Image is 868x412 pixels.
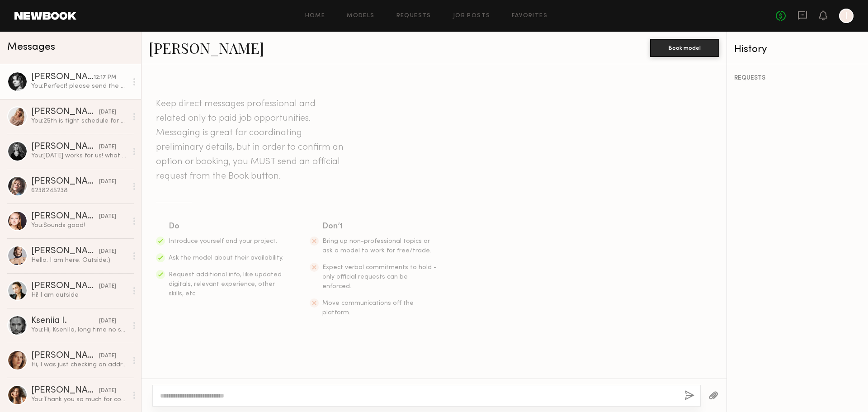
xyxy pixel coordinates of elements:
div: [PERSON_NAME] [31,212,99,221]
div: [DATE] [99,108,116,117]
span: Messages [7,42,55,52]
div: [DATE] [99,317,116,326]
div: [PERSON_NAME] [31,73,94,82]
a: Job Posts [453,13,491,19]
a: [PERSON_NAME] [149,38,264,57]
div: [PERSON_NAME] [31,386,99,395]
div: [DATE] [99,213,116,221]
div: 12:17 PM [94,73,116,82]
span: Ask the model about their availability. [169,255,283,261]
div: You: Perfect! please send the message when you arrive here : ) [31,82,127,90]
div: Hi! I am outside [31,291,127,299]
a: Favorites [512,13,547,19]
div: [DATE] [99,352,116,360]
div: [DATE] [99,282,116,291]
span: Expect verbal commitments to hold - only official requests can be enforced. [322,265,437,289]
div: [PERSON_NAME] [31,351,99,360]
div: You: 25th is tight schedule for us but we'll discuss it again : ) Thanks! [31,117,127,125]
div: [PERSON_NAME] [31,142,99,152]
div: [PERSON_NAME] [31,282,99,291]
div: [DATE] [99,387,116,395]
div: Kseniia I. [31,317,99,326]
a: Requests [396,13,431,19]
header: Keep direct messages professional and related only to paid job opportunities. Messaging is great ... [156,97,346,184]
div: Do [169,220,284,233]
span: Request additional info, like updated digitals, relevant experience, other skills, etc. [169,272,282,297]
div: REQUESTS [734,75,861,81]
span: Introduce yourself and your project. [169,238,277,244]
a: Home [305,13,325,19]
div: Don’t [322,220,438,233]
a: Book model [650,43,719,51]
div: [DATE] [99,247,116,256]
div: [PERSON_NAME] [31,108,99,117]
button: Book model [650,39,719,57]
div: You: Sounds good! [31,221,127,230]
div: 6238245238 [31,186,127,195]
span: Move communications off the platform. [322,300,414,316]
div: You: [DATE] works for us! what time can you come before 4pm? [31,152,127,160]
a: Models [347,13,374,19]
div: You: Hi, KsenIIa, long time no see~ We’re hoping to do a quick casting. Would you be able to come... [31,326,127,334]
div: Hi, I was just checking an address for [DATE]. Is there a suite number ? [31,360,127,369]
a: I [839,9,854,23]
div: You: Thank you so much for coming to the casting this time! Unfortunately, it looks like we won't... [31,395,127,404]
div: [PERSON_NAME] [31,247,99,256]
div: History [734,44,861,55]
span: Bring up non-professional topics or ask a model to work for free/trade. [322,238,431,254]
div: [DATE] [99,178,116,186]
div: [DATE] [99,143,116,152]
div: [PERSON_NAME] [31,177,99,186]
div: Hello. I am here. Outside:) [31,256,127,265]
